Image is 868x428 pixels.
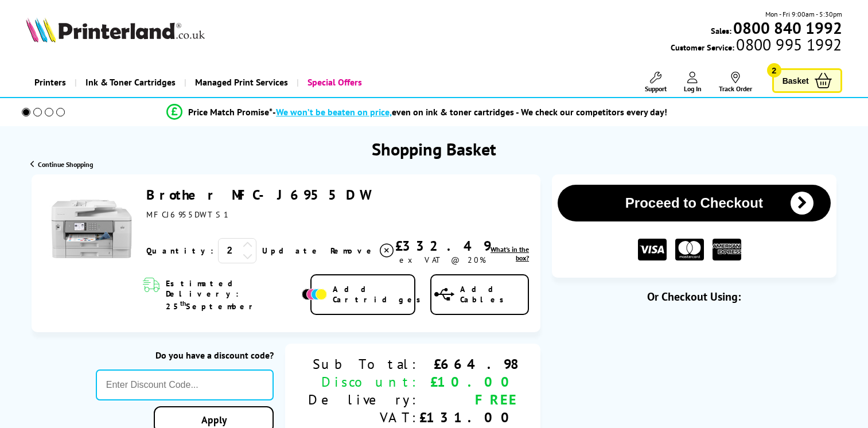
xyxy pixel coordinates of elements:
div: Or Checkout Using: [552,289,836,304]
h1: Shopping Basket [372,138,496,160]
span: Remove [330,246,376,256]
div: £131.00 [419,408,517,426]
span: Quantity: [146,246,213,256]
span: Support [645,84,667,93]
div: £664.98 [419,355,517,373]
span: Mon - Fri 9:00am - 5:30pm [765,9,842,20]
li: modal_Promise [6,102,828,122]
span: Continue Shopping [38,160,93,169]
div: FREE [419,391,517,408]
span: 0800 995 1992 [734,39,842,50]
sup: th [180,299,186,308]
div: - even on ink & toner cartridges - We check our competitors every day! [273,106,667,118]
a: Log In [684,72,702,93]
span: MFCJ6955DWTS1 [146,209,229,220]
img: VISA [638,239,667,261]
img: American Express [713,239,741,261]
span: We won’t be beaten on price, [276,106,392,118]
span: Ink & Toner Cartridges [85,68,176,97]
a: Printerland Logo [26,17,234,45]
button: Proceed to Checkout [558,185,831,221]
img: Brother MFC-J6955DW [49,186,135,272]
span: Add Cables [460,284,528,305]
a: Basket 2 [772,68,842,93]
a: Delete item from your basket [330,242,395,259]
img: Printerland Logo [26,17,205,42]
a: Support [645,72,667,93]
a: Brother MFC-J6955DW [146,186,369,204]
span: What's in the box? [491,245,529,262]
a: Update [262,246,321,256]
div: VAT: [308,408,419,426]
span: Sales: [711,25,731,36]
a: 0800 840 1992 [731,22,842,33]
span: Estimated Delivery: 25 September [166,278,299,312]
a: Ink & Toner Cartridges [75,68,184,97]
span: 2 [767,63,781,77]
img: MASTER CARD [675,239,704,261]
b: 0800 840 1992 [733,17,842,38]
span: Log In [684,84,702,93]
span: ex VAT @ 20% [399,255,486,265]
a: lnk_inthebox [491,245,529,262]
span: Basket [783,73,809,88]
span: Price Match Promise* [188,106,273,118]
a: Printers [26,68,75,97]
div: £10.00 [419,373,517,391]
a: Special Offers [297,68,371,97]
div: £332.49 [395,237,491,255]
span: Add Cartridges [333,284,427,305]
div: Sub Total: [308,355,419,373]
div: Delivery: [308,391,419,408]
a: Managed Print Services [184,68,297,97]
a: Continue Shopping [30,160,93,169]
img: Add Cartridges [302,289,327,300]
span: Customer Service: [671,39,842,53]
div: Discount: [308,373,419,391]
div: Do you have a discount code? [96,349,274,361]
input: Enter Discount Code... [96,369,274,400]
a: Track Order [719,72,752,93]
